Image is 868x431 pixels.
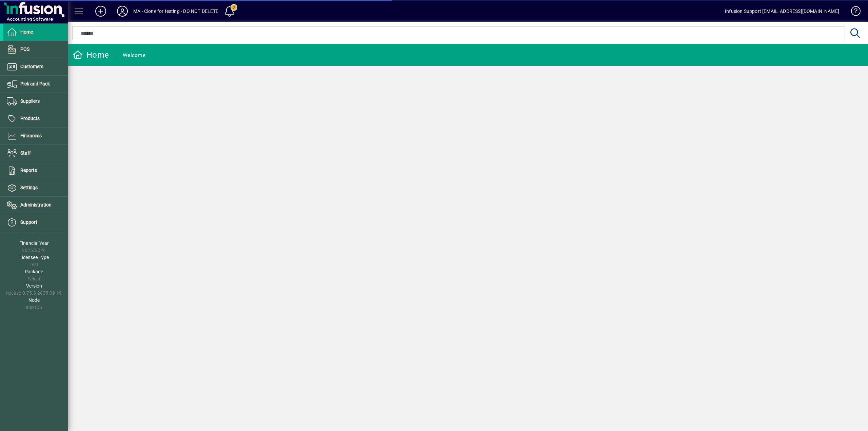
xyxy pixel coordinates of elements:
[20,29,33,35] span: Home
[19,240,49,246] span: Financial Year
[20,150,31,156] span: Staff
[3,179,68,196] a: Settings
[19,255,49,260] span: Licensee Type
[20,202,52,208] span: Administration
[90,5,112,17] button: Add
[112,5,133,17] button: Profile
[20,219,37,225] span: Support
[123,50,145,61] div: Welcome
[20,168,37,173] span: Reports
[3,58,68,75] a: Customers
[20,98,40,104] span: Suppliers
[20,64,43,69] span: Customers
[73,50,109,60] div: Home
[3,76,68,93] a: Pick and Pack
[3,145,68,162] a: Staff
[3,197,68,214] a: Administration
[20,81,50,86] span: Pick and Pack
[26,283,42,289] span: Version
[3,162,68,179] a: Reports
[3,41,68,58] a: POS
[3,214,68,231] a: Support
[20,185,38,190] span: Settings
[3,93,68,110] a: Suppliers
[3,110,68,127] a: Products
[3,128,68,144] a: Financials
[725,6,839,17] div: Infusion Support [EMAIL_ADDRESS][DOMAIN_NAME]
[20,46,29,52] span: POS
[20,133,42,138] span: Financials
[25,269,43,274] span: Package
[846,1,860,23] a: Knowledge Base
[20,116,40,121] span: Products
[28,297,40,303] span: Node
[133,6,219,17] div: MA - Clone for testing - DO NOT DELETE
